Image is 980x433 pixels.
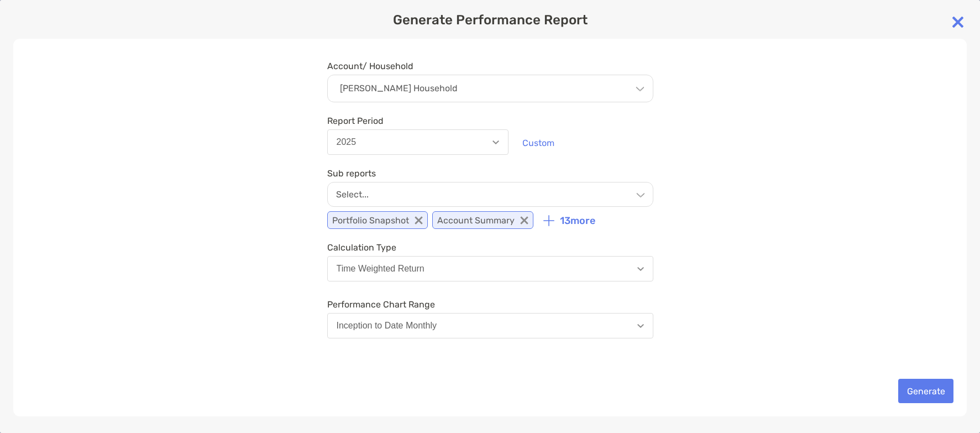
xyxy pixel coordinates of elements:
div: Time Weighted Return [337,264,425,274]
label: Sub reports [327,168,376,179]
span: Calculation Type [327,242,653,253]
p: 13 more [560,215,595,227]
p: Account Summary [432,211,533,229]
img: Open dropdown arrow [637,324,644,328]
div: 2025 [337,137,357,147]
button: Generate [898,379,953,403]
img: Open dropdown arrow [637,267,644,271]
img: icon plus [543,215,554,226]
button: Time Weighted Return [327,256,653,281]
button: Custom [514,131,563,155]
button: Inception to Date Monthly [327,313,653,338]
p: Select... [336,189,369,200]
p: [PERSON_NAME] Household [340,84,458,93]
label: Account/ Household [327,61,413,71]
img: close modal icon [947,11,969,33]
img: Open dropdown arrow [492,140,499,144]
p: Portfolio Snapshot [327,211,428,229]
span: Performance Chart Range [327,299,653,310]
button: 2025 [327,129,509,155]
span: Report Period [327,116,509,126]
p: Generate Performance Report [13,13,967,27]
div: Inception to Date Monthly [337,321,437,331]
